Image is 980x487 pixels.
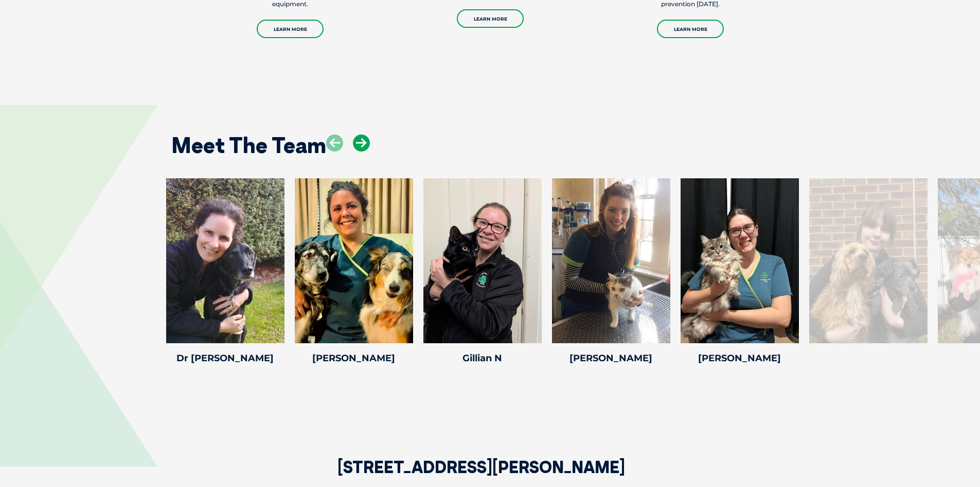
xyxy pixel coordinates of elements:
h4: [PERSON_NAME] [552,354,670,363]
h4: [PERSON_NAME] [681,354,799,363]
h4: Gillian N [423,354,542,363]
a: Learn More [457,9,524,28]
h4: [PERSON_NAME] [295,354,413,363]
h4: Dr [PERSON_NAME] [166,354,284,363]
a: Learn More [657,20,724,38]
h2: Meet The Team [171,135,326,156]
a: Learn More [257,20,324,38]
